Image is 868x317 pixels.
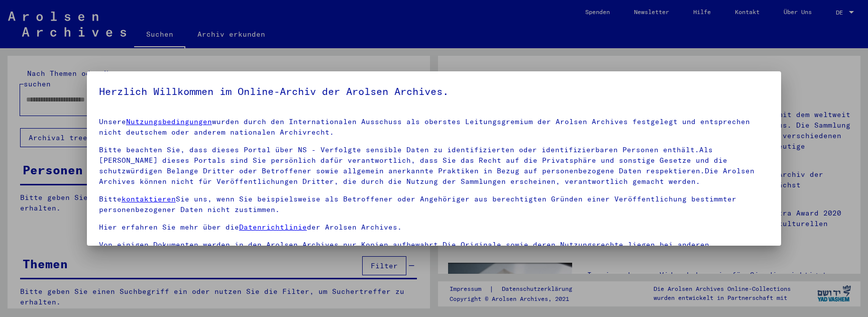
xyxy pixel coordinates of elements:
[99,222,769,233] p: Hier erfahren Sie mehr über die der Arolsen Archives.
[99,83,769,99] h5: Herzlich Willkommen im Online-Archiv der Arolsen Archives.
[99,117,769,138] p: Unsere wurden durch den Internationalen Ausschuss als oberstes Leitungsgremium der Arolsen Archiv...
[239,223,307,232] a: Datenrichtlinie
[99,145,769,187] p: Bitte beachten Sie, dass dieses Portal über NS - Verfolgte sensible Daten zu identifizierten oder...
[99,194,769,215] p: Bitte Sie uns, wenn Sie beispielsweise als Betroffener oder Angehöriger aus berechtigten Gründen ...
[99,240,769,261] p: Von einigen Dokumenten werden in den Arolsen Archives nur Kopien aufbewahrt.Die Originale sowie d...
[126,117,212,126] a: Nutzungsbedingungen
[122,194,176,203] a: kontaktieren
